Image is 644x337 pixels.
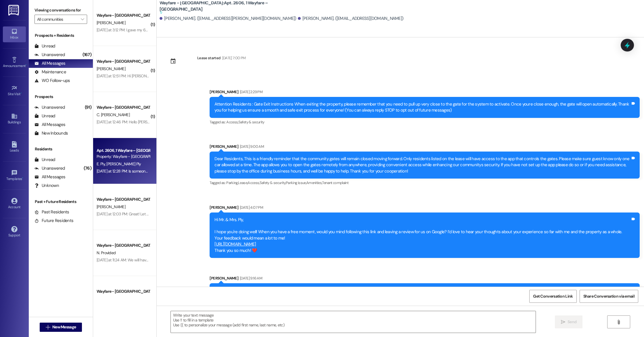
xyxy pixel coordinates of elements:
[3,83,26,99] a: Site Visit •
[248,180,259,185] span: Access ,
[286,180,306,185] span: Parking issue ,
[82,164,93,173] div: (76)
[97,204,125,209] span: [PERSON_NAME]
[3,139,26,155] a: Leads
[210,89,640,97] div: [PERSON_NAME]
[34,122,65,128] div: All Messages
[160,16,296,22] div: [PERSON_NAME]. ([EMAIL_ADDRESS][PERSON_NAME][DOMAIN_NAME])
[97,58,150,64] div: Wayfare - [GEOGRAPHIC_DATA]
[3,26,26,42] a: Inbox
[81,17,84,22] i: 
[97,154,150,160] div: Property: Wayfare - [GEOGRAPHIC_DATA]
[238,89,262,95] div: [DATE] 2:29 PM
[260,180,286,185] span: Safety & security ,
[97,288,150,294] div: Wayfare - [GEOGRAPHIC_DATA]
[34,130,68,136] div: New Inbounds
[97,257,341,263] div: [DATE] at 11:24 AM: We will have several 1 bedrooms available in November! That would be our Addi...
[210,179,640,187] div: Tagged as:
[210,118,640,126] div: Tagged as:
[238,180,248,185] span: Lease ,
[97,211,206,217] div: [DATE] at 12:03 PM: Great! Let me know if you have any questions!
[97,20,125,25] span: [PERSON_NAME]
[26,63,26,67] span: •
[34,174,65,180] div: All Messages
[238,275,262,281] div: [DATE] 9:16 AM
[226,180,238,185] span: Parking ,
[22,176,23,180] span: •
[214,241,256,247] a: [URL][DOMAIN_NAME]
[34,6,87,15] label: Viewing conversations for
[580,290,638,303] button: Share Conversation via email
[97,73,389,78] div: [DATE] at 12:51 PM: Hi [PERSON_NAME] the sale of the house didn't go through.we have to hold on o...
[238,143,264,150] div: [DATE] 9:00 AM
[37,15,78,24] input: All communities
[34,218,73,224] div: Future Residents
[3,224,26,240] a: Support
[555,315,583,328] button: Send
[529,290,576,303] button: Get Conversation Link
[34,104,65,110] div: Unanswered
[214,101,630,114] div: Attention Residents : Gate Exit Instructions When exiting the property, please remember that you ...
[97,168,466,174] div: [DATE] at 12:28 PM: Is someone going around doing maintenance or checks of some kind? I've had so...
[221,55,246,61] div: [DATE] 7:00 PM
[97,196,150,202] div: Wayfare - [GEOGRAPHIC_DATA]
[52,324,76,330] span: New Message
[34,43,55,49] div: Unread
[616,320,621,324] i: 
[81,50,93,59] div: (167)
[97,242,150,248] div: Wayfare - [GEOGRAPHIC_DATA]
[238,120,264,125] span: Safety & security
[83,103,93,112] div: (91)
[34,165,65,171] div: Unanswered
[97,161,106,166] span: E. Ply
[34,157,55,163] div: Unread
[210,275,640,283] div: [PERSON_NAME]
[97,66,125,71] span: [PERSON_NAME]
[3,196,26,212] a: Account
[97,250,116,255] span: N. Provided
[8,5,20,16] img: ResiDesk Logo
[34,52,65,58] div: Unanswered
[97,112,130,117] span: C. [PERSON_NAME]
[29,199,93,205] div: Past + Future Residents
[40,323,82,332] button: New Message
[214,156,630,174] div: Dear Residents, This is a friendly reminder that the community gates will remain closed moving fo...
[533,293,573,299] span: Get Conversation Link
[97,296,125,301] span: [PERSON_NAME]
[214,217,630,254] div: Hi Mr. & Mrs. Ply, I hope you're doing well! When you have a free moment, would you mind followin...
[34,78,70,84] div: WO Follow-ups
[568,319,576,325] span: Send
[97,12,150,18] div: Wayfare - [GEOGRAPHIC_DATA]
[106,161,141,166] span: [PERSON_NAME] Ply
[29,32,93,39] div: Prospects + Residents
[583,293,635,299] span: Share Conversation via email
[34,69,66,75] div: Maintenance
[34,60,65,66] div: All Messages
[34,113,55,119] div: Unread
[21,91,22,95] span: •
[210,143,640,152] div: [PERSON_NAME]
[298,16,404,22] div: [PERSON_NAME]. ([EMAIL_ADDRESS][DOMAIN_NAME])
[97,104,150,110] div: Wayfare - [GEOGRAPHIC_DATA]
[226,120,238,125] span: Access ,
[29,146,93,152] div: Residents
[238,204,263,210] div: [DATE] 4:07 PM
[561,320,565,324] i: 
[97,148,150,154] div: Apt. 2606, 1 Wayfare – [GEOGRAPHIC_DATA]
[29,94,93,100] div: Prospects
[197,55,221,61] div: Lease started
[3,168,26,183] a: Templates •
[322,180,348,185] span: Tenant complaint
[306,180,322,185] span: Amenities ,
[3,111,26,127] a: Buildings
[34,209,69,215] div: Past Residents
[210,204,640,212] div: [PERSON_NAME]
[46,325,50,330] i: 
[34,183,59,189] div: Unknown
